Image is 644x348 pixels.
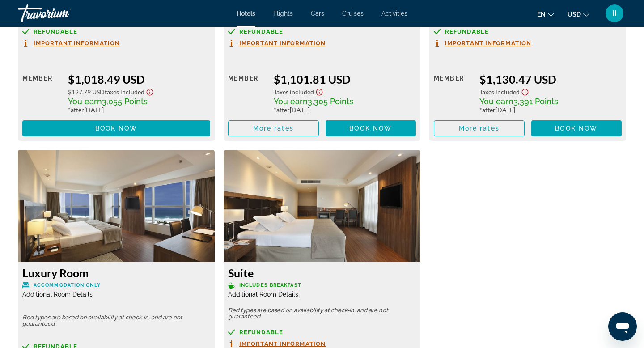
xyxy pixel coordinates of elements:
p: Bed types are based on availability at check-in, and are not guaranteed. [22,314,210,327]
button: Change language [537,8,554,21]
span: Important Information [239,341,326,347]
span: You earn [68,97,102,106]
span: $127.79 USD [68,88,105,96]
button: Change currency [568,8,589,21]
a: Refundable [228,329,416,335]
span: Additional Room Details [22,291,93,298]
span: Refundable [445,29,489,34]
span: Important Information [239,40,326,46]
h3: Luxury Room [22,266,210,280]
span: Refundable [239,329,283,335]
a: Cars [311,10,324,17]
div: * [DATE] [274,106,416,114]
span: II [612,9,617,18]
span: Important Information [34,40,120,46]
span: Book now [95,125,138,132]
span: Taxes included [274,88,314,96]
a: Refundable [434,28,622,35]
div: Member [434,72,473,114]
a: Refundable [22,28,210,35]
span: 3,055 Points [102,97,148,106]
button: Important Information [22,39,120,47]
span: Accommodation Only [34,282,101,288]
span: Includes Breakfast [239,282,301,288]
button: Important Information [228,39,326,47]
span: USD [568,11,581,18]
div: * [DATE] [479,106,622,114]
span: More rates [253,125,294,132]
span: Book now [349,125,392,132]
span: Additional Room Details [228,291,298,298]
img: Suite [224,150,420,262]
button: Important Information [434,39,531,47]
p: Bed types are based on availability at check-in, and are not guaranteed. [228,307,416,320]
span: Refundable [34,29,77,34]
button: User Menu [603,4,626,23]
span: 3,305 Points [308,97,353,106]
span: en [537,11,546,18]
a: Flights [273,10,293,17]
button: Book now [22,120,210,136]
button: Important Information [228,340,326,348]
span: Important Information [445,40,531,46]
div: $1,101.81 USD [274,72,416,86]
span: You earn [274,97,308,106]
span: Refundable [239,29,283,34]
button: Show Taxes and Fees disclaimer [520,86,530,96]
button: Show Taxes and Fees disclaimer [144,86,155,96]
iframe: Кнопка запуска окна обмена сообщениями [608,312,637,341]
div: $1,130.47 USD [479,72,622,86]
span: after [276,106,290,114]
span: after [482,106,496,114]
span: Taxes included [105,88,144,96]
a: Hotels [237,10,255,17]
a: Refundable [228,28,416,35]
div: * [DATE] [68,106,210,114]
span: 3,391 Points [513,97,558,106]
span: after [71,106,84,114]
div: $1,018.49 USD [68,72,210,86]
div: Member [228,72,267,114]
button: Book now [531,120,622,136]
a: Activities [381,10,407,17]
h3: Suite [228,266,416,280]
div: Member [22,72,61,114]
img: Luxury Room [18,150,215,262]
button: More rates [434,120,525,136]
span: More rates [459,125,500,132]
button: Book now [326,120,416,136]
span: Book now [555,125,597,132]
button: Show Taxes and Fees disclaimer [314,86,325,96]
button: More rates [228,120,319,136]
a: Cruises [342,10,364,17]
span: Taxes included [479,88,520,96]
span: You earn [479,97,513,106]
a: Travorium [18,2,107,25]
